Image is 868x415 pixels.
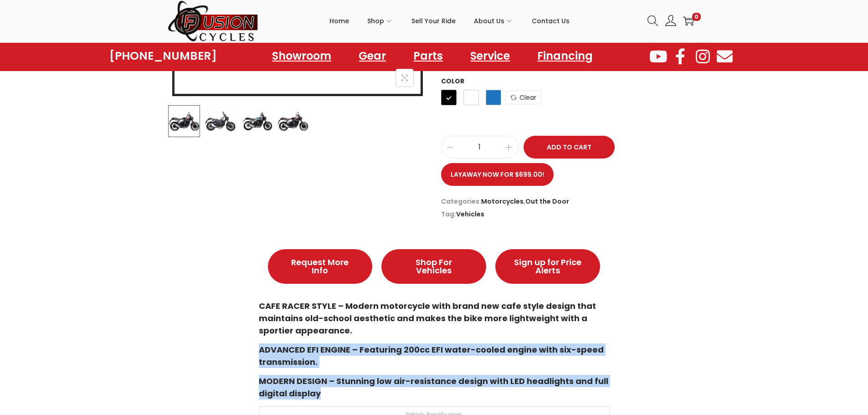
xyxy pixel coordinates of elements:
a: [PHONE_NUMBER] [109,50,217,62]
a: Clear [506,91,541,104]
label: Color [441,77,464,86]
img: Product image [204,105,236,137]
span: Shop [367,10,384,32]
a: Request More Info [268,249,373,284]
span: Home [329,10,349,32]
a: Contact Us [532,0,570,41]
img: Product image [241,105,273,137]
a: Shop For Vehicles [381,249,486,284]
a: 0 [683,15,694,26]
a: Vehicles [456,210,484,219]
input: Product quantity [442,141,518,154]
h6: CAFE RACER STYLE – Modern motorcycle with brand new cafe style design that maintains old-school a... [259,300,610,337]
a: Home [329,0,349,41]
img: Product image [277,105,309,137]
nav: Menu [263,46,602,67]
a: Showroom [263,46,340,67]
a: Layaway now for $699.00! [441,163,554,186]
a: Shop [367,0,393,41]
a: Financing [528,46,602,67]
h6: MODERN DESIGN – Stunning low air-resistance design with LED headlights and full digital display [259,375,610,400]
span: Sign up for Price Alerts [514,258,582,275]
span: About Us [474,10,504,32]
a: Motorcycles [481,197,524,206]
span: Categories: , [441,195,701,208]
a: Out the Door [525,197,569,206]
span: Contact Us [532,10,570,32]
span: Shop For Vehicles [400,258,468,275]
a: Sell Your Ride [411,0,456,41]
span: Request More Info [286,258,354,275]
a: Service [461,46,519,67]
span: Sell Your Ride [411,10,456,32]
a: Sign up for Price Alerts [495,249,600,284]
nav: Primary navigation [259,0,641,41]
button: Add to Cart [524,136,615,159]
img: Product image [168,105,200,137]
a: About Us [474,0,514,41]
h6: ADVANCED EFI ENGINE – Featuring 200cc EFI water-cooled engine with six-speed transmission. [259,343,610,368]
a: Gear [349,46,395,67]
span: Tag: [441,208,701,220]
a: Parts [404,46,452,67]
